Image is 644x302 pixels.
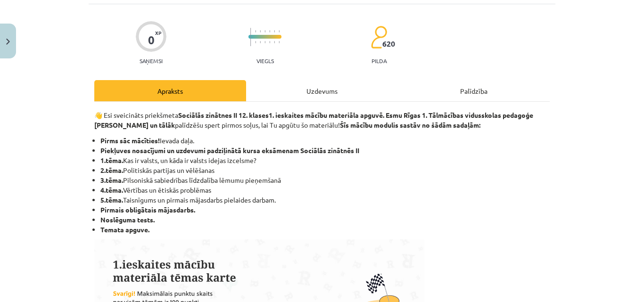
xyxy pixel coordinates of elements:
img: icon-short-line-57e1e144782c952c97e751825c79c345078a6d821885a25fce030b3d8c18986b.svg [274,30,275,33]
li: Vērtības un ētiskās problēmas [100,185,550,195]
strong: Noslēguma tests. [100,215,155,224]
img: icon-short-line-57e1e144782c952c97e751825c79c345078a6d821885a25fce030b3d8c18986b.svg [264,30,265,33]
p: 👋 Esi sveicināts priekšmeta palīdzēšu spert pirmos soļus, lai Tu apgūtu šo materiālu! [94,110,550,130]
img: icon-long-line-d9ea69661e0d244f92f715978eff75569469978d946b2353a9bb055b3ed8787d.svg [250,28,251,46]
strong: 5.tēma. [100,196,123,204]
img: icon-short-line-57e1e144782c952c97e751825c79c345078a6d821885a25fce030b3d8c18986b.svg [264,41,265,43]
strong: 3.tēma. [100,176,123,184]
div: Uzdevums [246,80,398,101]
b: Šīs mācību modulis sastāv no šādām sadaļām: [340,121,480,129]
img: icon-short-line-57e1e144782c952c97e751825c79c345078a6d821885a25fce030b3d8c18986b.svg [255,30,256,33]
img: icon-short-line-57e1e144782c952c97e751825c79c345078a6d821885a25fce030b3d8c18986b.svg [279,41,280,43]
strong: 1.tēma. [100,156,123,164]
strong: Sociālās zinātnes II 12. klases [178,111,269,119]
strong: Pirmais obligātais mājasdarbs. [100,205,195,214]
div: 0 [148,33,155,47]
strong: Pirms sāc mācīties! [100,136,160,145]
li: Ievada daļa. [100,136,550,146]
span: XP [155,30,161,35]
p: Viegls [256,57,274,64]
img: icon-short-line-57e1e144782c952c97e751825c79c345078a6d821885a25fce030b3d8c18986b.svg [274,41,275,43]
div: Palīdzība [398,80,550,101]
p: pilda [372,57,387,64]
div: Apraksts [94,80,246,101]
strong: 4.tēma. [100,186,123,194]
li: Taisnīgums un pirmais mājasdarbs pielaides darbam. [100,195,550,205]
img: icon-short-line-57e1e144782c952c97e751825c79c345078a6d821885a25fce030b3d8c18986b.svg [260,41,261,43]
img: icon-short-line-57e1e144782c952c97e751825c79c345078a6d821885a25fce030b3d8c18986b.svg [269,30,270,33]
img: icon-close-lesson-0947bae3869378f0d4975bcd49f059093ad1ed9edebbc8119c70593378902aed.svg [6,39,10,45]
img: icon-short-line-57e1e144782c952c97e751825c79c345078a6d821885a25fce030b3d8c18986b.svg [269,41,270,43]
strong: 2.tēma. [100,166,123,174]
strong: 1. ieskaites mācību materiāla apguvē. Esmu Rīgas 1. Tālmācības vidusskolas pedagoģe [PERSON_NAME]... [94,111,533,129]
strong: Temata apguve. [100,225,149,234]
li: Kas ir valsts, un kāda ir valsts idejas izcelsme? [100,155,550,165]
img: students-c634bb4e5e11cddfef0936a35e636f08e4e9abd3cc4e673bd6f9a4125e45ecb1.svg [371,25,387,49]
li: Pilsoniskā sabiedrības līdzdalība lēmumu pieņemšanā [100,175,550,185]
strong: Piekļuves nosacījumi un uzdevumi padziļinātā kursa eksāmenam Sociālās zinātnēs II [100,146,359,155]
p: Saņemsi [136,57,166,64]
li: Politiskās partijas un vēlēšanas [100,165,550,175]
img: icon-short-line-57e1e144782c952c97e751825c79c345078a6d821885a25fce030b3d8c18986b.svg [279,30,280,33]
img: icon-short-line-57e1e144782c952c97e751825c79c345078a6d821885a25fce030b3d8c18986b.svg [255,41,256,43]
img: icon-short-line-57e1e144782c952c97e751825c79c345078a6d821885a25fce030b3d8c18986b.svg [260,30,261,33]
span: 620 [382,40,395,48]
